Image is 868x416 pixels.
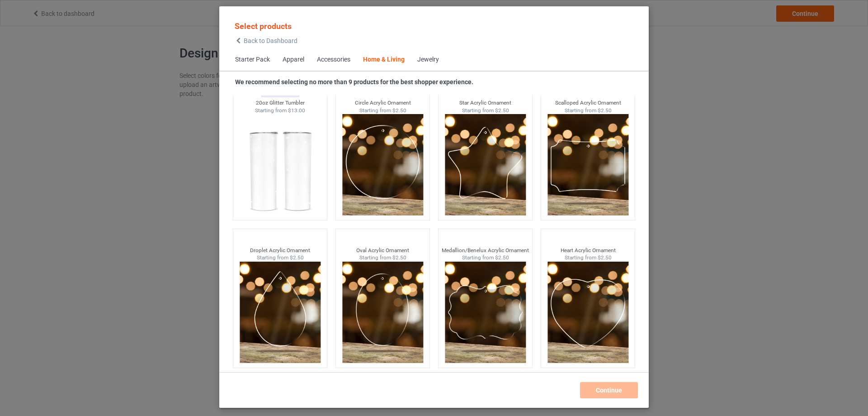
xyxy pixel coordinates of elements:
[445,262,526,363] img: medallion-thumbnail.png
[541,107,635,115] div: Starting from
[547,114,628,215] img: scalloped-thumbnail.png
[439,107,533,115] div: Starting from
[342,262,423,363] img: oval-thumbnail.png
[229,49,276,71] span: Starter Pack
[290,254,304,261] span: $2.50
[495,107,509,114] span: $2.50
[547,262,628,363] img: heart-thumbnail.png
[233,99,327,107] div: 20oz Glitter Tumbler
[233,247,327,254] div: Droplet Acrylic Ornament
[495,254,509,261] span: $2.50
[283,55,304,64] div: Apparel
[336,107,430,115] div: Starting from
[392,107,406,114] span: $2.50
[235,21,292,31] span: Select products
[244,37,297,44] span: Back to Dashboard
[439,247,533,254] div: Medallion/Benelux Acrylic Ornament
[317,55,350,64] div: Accessories
[598,107,612,114] span: $2.50
[598,254,612,261] span: $2.50
[240,262,321,363] img: drop-thumbnail.png
[336,254,430,262] div: Starting from
[541,254,635,262] div: Starting from
[417,55,439,64] div: Jewelry
[235,78,473,86] strong: We recommend selecting no more than 9 products for the best shopper experience.
[233,254,327,262] div: Starting from
[240,114,321,215] img: regular.jpg
[392,254,406,261] span: $2.50
[541,247,635,254] div: Heart Acrylic Ornament
[233,107,327,115] div: Starting from
[541,99,635,107] div: Scalloped Acrylic Ornament
[445,114,526,215] img: star-thumbnail.png
[336,247,430,254] div: Oval Acrylic Ornament
[439,99,533,107] div: Star Acrylic Ornament
[342,114,423,215] img: circle-thumbnail.png
[439,254,533,262] div: Starting from
[288,107,305,114] span: $13.00
[363,55,405,64] div: Home & Living
[336,99,430,107] div: Circle Acrylic Ornament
